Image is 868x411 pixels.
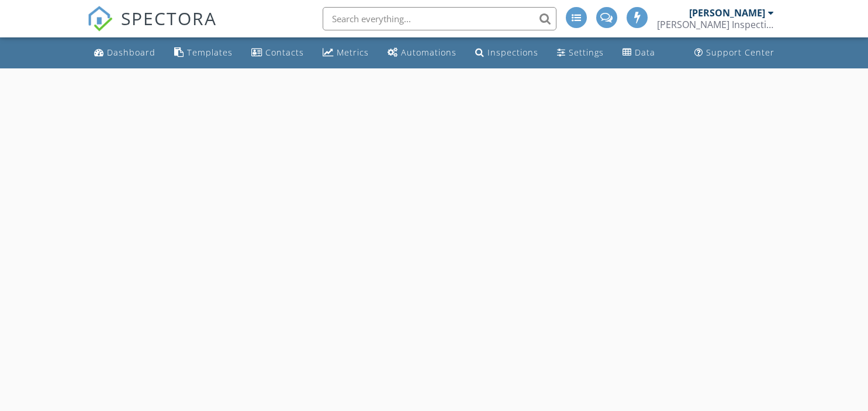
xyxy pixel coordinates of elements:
a: Templates [170,42,237,64]
div: Data [635,47,655,58]
span: SPECTORA [121,6,217,30]
a: Inspections [471,42,543,64]
a: Automations (Advanced) [383,42,461,64]
div: Support Center [706,47,774,58]
div: Stauss Inspections [657,19,774,30]
div: Dashboard [107,47,155,58]
div: Contacts [265,47,304,58]
a: Support Center [690,42,779,64]
input: Search everything... [323,7,556,30]
div: Automations [401,47,457,58]
div: Settings [569,47,604,58]
div: Inspections [487,47,538,58]
div: Metrics [337,47,369,58]
div: Templates [187,47,233,58]
a: Contacts [247,42,309,64]
a: Metrics [318,42,374,64]
a: Settings [552,42,608,64]
img: The Best Home Inspection Software - Spectora [87,6,113,32]
a: Data [618,42,660,64]
a: Dashboard [89,42,160,64]
a: SPECTORA [87,16,217,40]
div: [PERSON_NAME] [689,7,765,19]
